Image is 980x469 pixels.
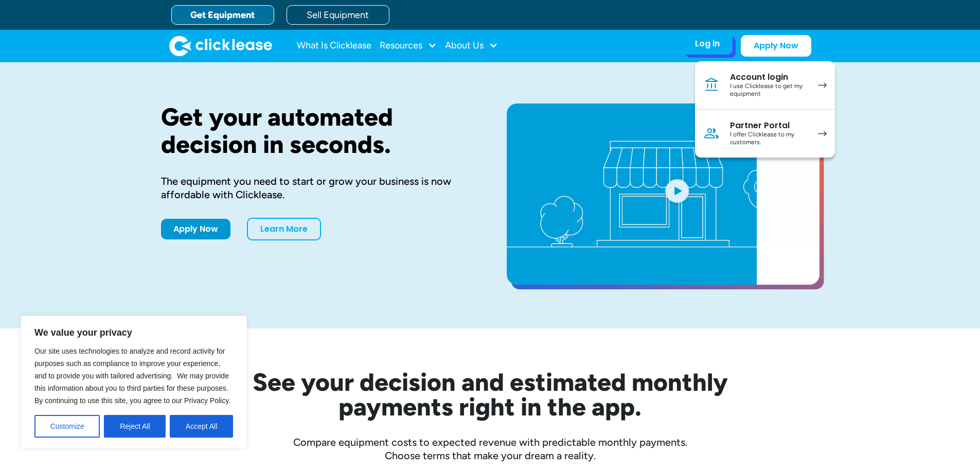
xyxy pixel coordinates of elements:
[169,36,272,56] a: home
[21,316,247,448] div: We value your privacy
[161,175,474,201] div: The equipment you need to start or grow your business is now affordable with Clicklease.
[169,36,272,56] img: Clicklease logo
[695,61,835,110] a: Account loginI use Clicklease to get my equipment
[287,5,389,25] a: Sell Equipment
[34,326,233,339] p: We value your privacy
[297,36,371,56] a: What Is Clicklease
[34,415,100,438] button: Customize
[695,39,720,49] div: Log In
[703,77,720,93] img: Bank icon
[170,415,233,438] button: Accept All
[104,415,166,438] button: Reject All
[171,5,274,25] a: Get Equipment
[161,103,474,158] h1: Get your automated decision in seconds.
[741,35,811,57] a: Apply Now
[34,347,230,405] span: Our site uses technologies to analyze and record activity for purposes such as compliance to impr...
[507,103,819,285] a: open lightbox
[161,219,230,239] a: Apply Now
[730,131,808,147] div: I offer Clicklease to my customers.
[818,131,827,136] img: arrow
[730,120,808,131] div: Partner Portal
[445,36,498,56] div: About Us
[730,72,808,82] div: Account login
[730,82,808,98] div: I use Clicklease to get my equipment
[703,125,720,142] img: Person icon
[161,436,819,462] div: Compare equipment costs to expected revenue with predictable monthly payments. Choose terms that ...
[663,176,691,205] img: Blue play button logo on a light blue circular background
[695,110,835,158] a: Partner PortalI offer Clicklease to my customers.
[202,370,778,419] h2: See your decision and estimated monthly payments right in the app.
[380,36,437,56] div: Resources
[695,61,835,158] nav: Log In
[818,82,827,88] img: arrow
[247,218,321,240] a: Learn More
